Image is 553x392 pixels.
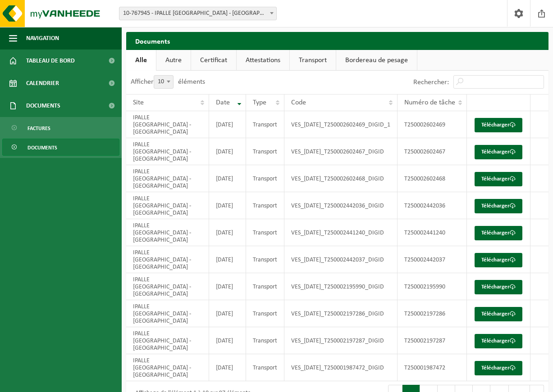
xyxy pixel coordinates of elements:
[126,138,209,165] td: IPALLE [GEOGRAPHIC_DATA] - [GEOGRAPHIC_DATA]
[2,119,119,136] a: Factures
[475,199,522,213] a: Télécharger
[398,138,467,165] td: T250002602467
[290,50,336,71] a: Transport
[209,273,246,300] td: [DATE]
[475,280,522,294] a: Télécharger
[246,219,284,246] td: Transport
[126,300,209,327] td: IPALLE [GEOGRAPHIC_DATA] - [GEOGRAPHIC_DATA]
[475,307,522,321] a: Télécharger
[284,327,398,354] td: VES_[DATE]_T250002197287_DIGID
[246,138,284,165] td: Transport
[413,79,449,86] label: Rechercher:
[209,165,246,192] td: [DATE]
[126,354,209,381] td: IPALLE [GEOGRAPHIC_DATA] - [GEOGRAPHIC_DATA]
[475,253,522,267] a: Télécharger
[398,111,467,138] td: T250002602469
[27,120,50,137] span: Factures
[154,76,173,88] span: 10
[26,50,75,72] span: Tableau de bord
[284,219,398,246] td: VES_[DATE]_T250002441240_DIGID
[284,246,398,273] td: VES_[DATE]_T250002442037_DIGID
[398,165,467,192] td: T250002602468
[27,139,57,156] span: Documents
[216,99,230,106] span: Date
[209,327,246,354] td: [DATE]
[154,75,174,89] span: 10
[246,327,284,354] td: Transport
[126,111,209,138] td: IPALLE [GEOGRAPHIC_DATA] - [GEOGRAPHIC_DATA]
[209,354,246,381] td: [DATE]
[284,192,398,219] td: VES_[DATE]_T250002442036_DIGID
[126,246,209,273] td: IPALLE [GEOGRAPHIC_DATA] - [GEOGRAPHIC_DATA]
[475,172,522,186] a: Télécharger
[284,138,398,165] td: VES_[DATE]_T250002602467_DIGID
[246,273,284,300] td: Transport
[126,273,209,300] td: IPALLE [GEOGRAPHIC_DATA] - [GEOGRAPHIC_DATA]
[126,32,548,50] h2: Documents
[126,219,209,246] td: IPALLE [GEOGRAPHIC_DATA] - [GEOGRAPHIC_DATA]
[284,273,398,300] td: VES_[DATE]_T250002195990_DIGID
[284,300,398,327] td: VES_[DATE]_T250002197286_DIGID
[237,50,289,71] a: Attestations
[126,192,209,219] td: IPALLE [GEOGRAPHIC_DATA] - [GEOGRAPHIC_DATA]
[284,111,398,138] td: VES_[DATE]_T250002602469_DIGID_1
[398,246,467,273] td: T250002442037
[246,192,284,219] td: Transport
[209,246,246,273] td: [DATE]
[246,354,284,381] td: Transport
[209,111,246,138] td: [DATE]
[126,327,209,354] td: IPALLE [GEOGRAPHIC_DATA] - [GEOGRAPHIC_DATA]
[475,226,522,240] a: Télécharger
[156,50,191,71] a: Autre
[133,99,144,106] span: Site
[398,219,467,246] td: T250002441240
[246,300,284,327] td: Transport
[284,165,398,192] td: VES_[DATE]_T250002602468_DIGID
[246,111,284,138] td: Transport
[26,72,59,95] span: Calendrier
[404,99,455,106] span: Numéro de tâche
[336,50,417,71] a: Bordereau de pesage
[253,99,266,106] span: Type
[126,50,156,71] a: Alle
[475,361,522,375] a: Télécharger
[119,7,276,20] span: 10-767945 - IPALLE FRASNES - FRASNES-LEZ-BUISSENAL
[119,7,277,20] span: 10-767945 - IPALLE FRASNES - FRASNES-LEZ-BUISSENAL
[26,27,59,50] span: Navigation
[291,99,306,106] span: Code
[398,192,467,219] td: T250002442036
[398,300,467,327] td: T250002197286
[284,354,398,381] td: VES_[DATE]_T250001987472_DIGID
[209,300,246,327] td: [DATE]
[209,219,246,246] td: [DATE]
[26,95,60,117] span: Documents
[246,165,284,192] td: Transport
[126,165,209,192] td: IPALLE [GEOGRAPHIC_DATA] - [GEOGRAPHIC_DATA]
[2,139,119,156] a: Documents
[398,354,467,381] td: T250001987472
[398,273,467,300] td: T250002195990
[475,334,522,348] a: Télécharger
[191,50,236,71] a: Certificat
[209,138,246,165] td: [DATE]
[246,246,284,273] td: Transport
[131,78,205,86] label: Afficher éléments
[475,145,522,159] a: Télécharger
[209,192,246,219] td: [DATE]
[398,327,467,354] td: T250002197287
[475,118,522,132] a: Télécharger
